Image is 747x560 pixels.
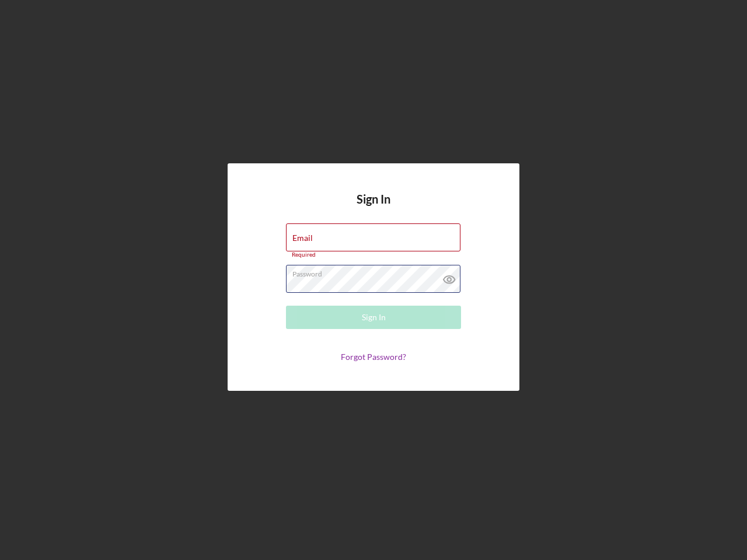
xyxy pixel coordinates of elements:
h4: Sign In [357,192,390,223]
button: Sign In [286,306,461,329]
a: Forgot Password? [341,352,406,362]
div: Sign In [362,306,386,329]
label: Email [292,233,313,243]
div: Required [286,251,461,258]
label: Password [292,265,460,278]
